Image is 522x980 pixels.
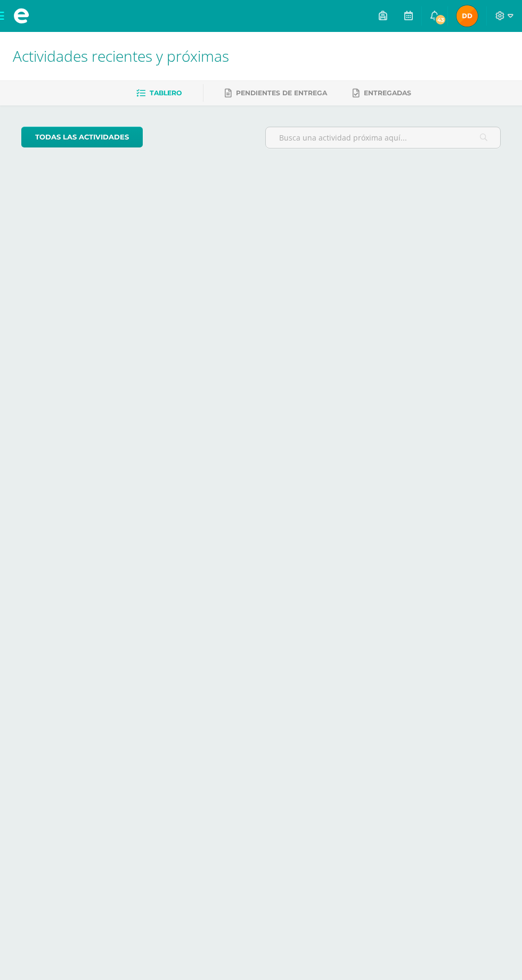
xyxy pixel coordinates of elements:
img: 7a0c8d3daf8d8c0c1e559816331ed79a.png [456,5,478,27]
a: Pendientes de entrega [225,85,327,102]
span: Actividades recientes y próximas [13,46,229,66]
span: Entregadas [364,89,411,97]
a: Tablero [136,85,182,102]
span: Tablero [150,89,182,97]
span: 43 [435,14,446,26]
a: Entregadas [353,85,411,102]
input: Busca una actividad próxima aquí... [266,127,500,148]
a: todas las Actividades [21,127,143,147]
span: Pendientes de entrega [236,89,327,97]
